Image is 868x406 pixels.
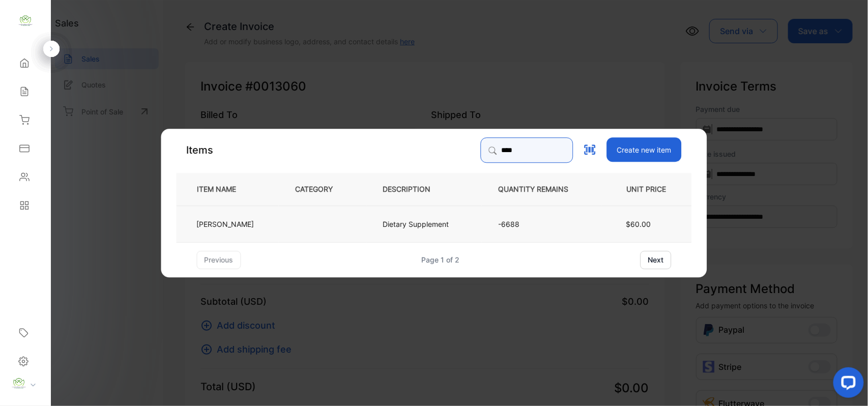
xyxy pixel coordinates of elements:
button: Create new item [607,137,682,162]
p: -6688 [499,219,585,229]
button: next [641,251,672,269]
p: [PERSON_NAME] [197,219,254,229]
img: logo [18,13,33,28]
p: QUANTITY REMAINS [499,184,585,195]
iframe: LiveChat chat widget [825,363,868,406]
p: CATEGORY [296,184,350,195]
p: Dietary Supplement [383,219,449,229]
p: Items [187,142,214,158]
button: previous [197,251,241,269]
div: Page 1 of 2 [422,254,460,265]
p: UNIT PRICE [619,184,675,195]
img: profile [11,376,26,391]
span: $60.00 [626,220,651,228]
p: ITEM NAME [193,184,253,195]
p: DESCRIPTION [383,184,447,195]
